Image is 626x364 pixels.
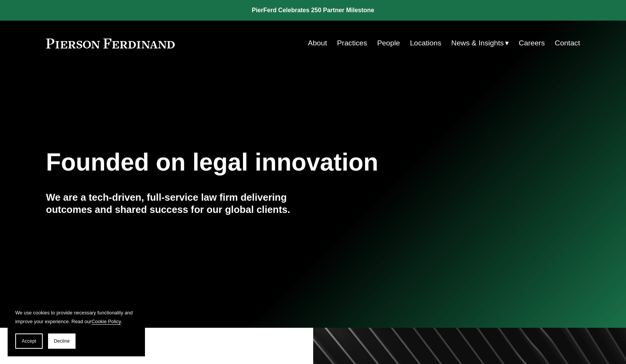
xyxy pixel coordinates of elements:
span: Decline [54,338,70,344]
a: Contact [555,36,580,50]
section: Cookie banner [8,301,145,356]
a: Practices [337,36,367,50]
p: We use cookies to provide necessary functionality and improve your experience. Read our . [15,308,137,326]
a: Cookie Policy [92,319,121,324]
h4: We are a tech-driven, full-service law firm delivering outcomes and shared success for our global... [46,191,313,216]
a: Careers [519,36,545,50]
span: Accept [22,338,36,344]
a: Locations [410,36,441,50]
h1: Founded on legal innovation [46,148,491,176]
button: Decline [48,333,76,349]
a: About [308,36,327,50]
span: News & Insights [451,37,504,50]
a: People [377,36,400,50]
button: Accept [15,333,43,349]
a: folder dropdown [451,36,509,50]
